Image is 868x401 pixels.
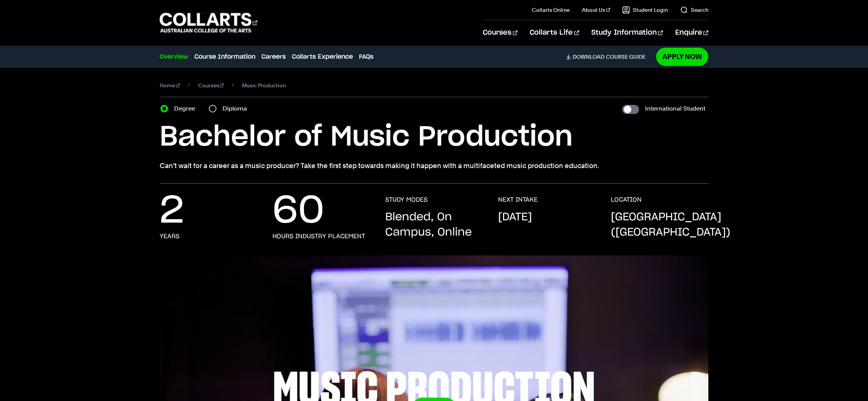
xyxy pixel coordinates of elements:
[498,210,532,225] p: [DATE]
[160,233,179,240] h3: Years
[530,20,579,45] a: Collarts Life
[582,6,610,14] a: About Us
[385,210,483,240] p: Blended, On Campus, Online
[359,52,373,61] a: FAQs
[272,233,365,240] h3: hours industry placement
[160,12,257,34] div: Go to homepage
[498,196,538,204] h3: NEXT INTAKE
[174,103,200,114] label: Degree
[611,196,642,204] h3: LOCATION
[194,52,255,61] a: Course Information
[160,120,708,154] h1: Bachelor of Music Production
[160,80,180,91] a: Home
[261,52,286,61] a: Careers
[223,103,251,114] label: Diploma
[573,53,604,60] span: Download
[645,103,705,114] label: International Student
[591,20,663,45] a: Study Information
[292,52,353,61] a: Collarts Experience
[385,196,428,204] h3: STUDY MODES
[160,52,188,61] a: Overview
[483,20,517,45] a: Courses
[675,20,708,45] a: Enquire
[272,196,324,226] p: 60
[242,80,286,91] span: Music Production
[566,53,652,60] a: DownloadCourse Guide
[611,210,730,240] p: [GEOGRAPHIC_DATA] ([GEOGRAPHIC_DATA])
[160,160,708,171] p: Can’t wait for a career as a music producer? Take the first step towards making it happen with a ...
[198,80,224,91] a: Courses
[622,6,668,14] a: Student Login
[680,6,708,14] a: Search
[532,6,570,14] a: Collarts Online
[656,48,708,66] a: Apply Now
[160,196,184,226] p: 2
